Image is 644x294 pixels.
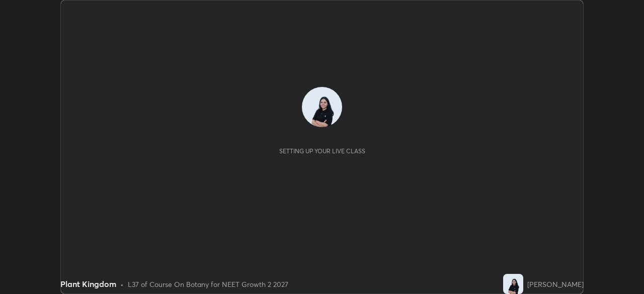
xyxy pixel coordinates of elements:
[527,279,584,289] div: [PERSON_NAME]
[120,279,124,289] div: •
[60,278,116,290] div: Plant Kingdom
[279,147,365,155] div: Setting up your live class
[128,279,288,289] div: L37 of Course On Botany for NEET Growth 2 2027
[503,274,523,294] img: 682439d8e90a44c985a6d4fe2be3bbc8.jpg
[302,87,342,127] img: 682439d8e90a44c985a6d4fe2be3bbc8.jpg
